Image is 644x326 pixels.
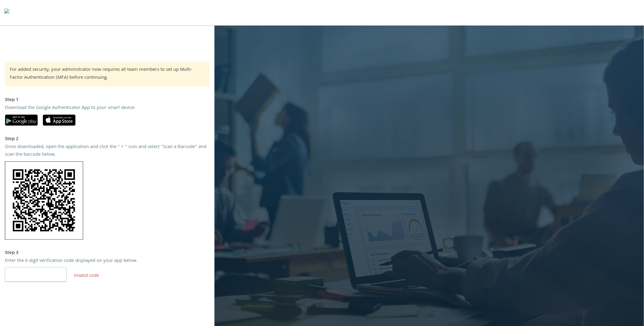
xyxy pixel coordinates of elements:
[5,135,19,143] strong: Step 2
[5,143,210,159] div: Once downloaded, open the application and click the “ + “ icon and select “Scan a Barcode” and sc...
[5,104,210,112] div: Download the Google Authenticator App to your smart device.
[5,249,19,257] strong: Step 3
[5,161,83,240] img: xLCAAAAAElFTkSuQmCC
[4,6,9,19] img: todyl-logo-dark.svg
[43,114,75,126] img: apple-app-store.svg
[5,257,210,265] div: Enter the 6 digit verification code displayed on your app below.
[5,114,38,126] img: google-play.svg
[74,272,99,280] span: Invalid code
[5,96,19,104] strong: Step 1
[10,66,205,82] div: For added security, your administrator now requires all team members to set up Multi-Factor Authe...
